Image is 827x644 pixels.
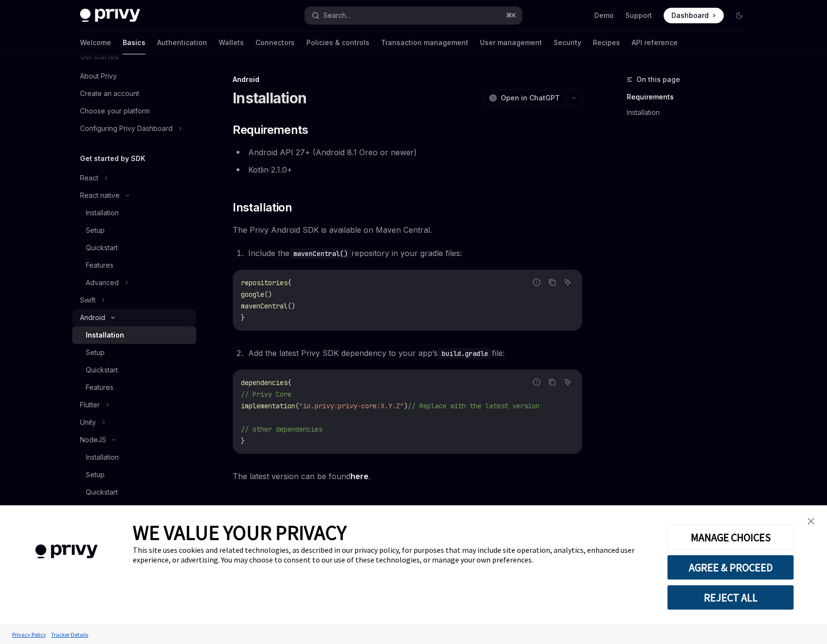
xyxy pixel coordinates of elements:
div: Android [80,312,105,323]
div: Features [86,259,113,271]
span: // other dependencies [241,425,322,434]
a: Requirements [627,89,755,105]
a: Recipes [593,31,620,54]
button: MANAGE CHOICES [667,525,794,550]
img: close banner [808,518,814,525]
button: Ask AI [561,276,574,289]
a: Transaction management [381,31,468,54]
button: REJECT ALL [667,585,794,610]
div: Search... [323,10,350,21]
span: implementation [241,402,295,410]
a: Authentication [157,31,207,54]
span: The latest version can be found . [233,469,582,483]
div: Quickstart [86,242,118,254]
span: { [287,278,291,287]
a: Setup [72,466,196,483]
a: Create an account [72,85,196,102]
button: Toggle dark mode [732,8,747,23]
a: User management [480,31,542,54]
a: Support [625,11,652,20]
a: Tracker Details [48,626,91,643]
div: Unity [80,417,96,428]
a: Wallets [219,31,244,54]
div: Quickstart [86,486,118,498]
div: Setup [86,469,105,481]
button: Open in ChatGPT [483,90,566,106]
span: } [241,436,245,445]
div: React native [80,190,120,201]
li: Add the latest Privy SDK dependency to your app’s file: [245,346,582,360]
button: Report incorrect code [530,376,543,388]
div: Create an account [80,88,139,99]
img: dark logo [80,9,140,22]
div: This site uses cookies and related technologies, as described in our privacy policy, for purposes... [133,545,652,564]
button: Ask AI [561,376,574,388]
div: Setup [86,347,105,358]
div: Quickstart [86,364,118,376]
span: ) [404,402,408,410]
code: mavenCentral() [289,248,351,259]
a: Privacy Policy [10,626,48,643]
button: AGREE & PROCEED [667,555,794,580]
div: Setup [86,225,105,236]
span: Open in ChatGPT [501,93,560,103]
a: Installation [627,105,755,120]
a: API reference [632,31,678,54]
span: Requirements [233,122,308,138]
span: repositories [241,278,287,287]
li: Include the repository in your gradle files: [245,246,582,260]
a: Demo [594,11,614,20]
span: On this page [636,74,680,85]
div: Installation [86,451,119,463]
a: Features [72,257,196,274]
span: mavenCentral [241,302,287,310]
a: Quickstart [72,361,196,379]
a: Setup [72,344,196,361]
div: Configuring Privy Dashboard [80,123,173,134]
div: Installation [86,329,124,341]
h5: Get started by SDK [80,153,145,164]
a: Dashboard [664,8,724,23]
div: About Privy [80,70,117,82]
a: Installation [72,449,196,466]
div: NodeJS [80,434,106,446]
div: Advanced [86,504,119,515]
a: here [350,471,368,482]
a: Basics [123,31,145,54]
div: Flutter [80,399,100,411]
span: dependencies [241,378,287,387]
li: Android API 27+ (Android 8.1 Oreo or newer) [233,145,582,159]
button: Search...⌘K [305,7,522,24]
a: Choose your platform [72,102,196,120]
span: WE VALUE YOUR PRIVACY [133,520,347,545]
span: "io.privy:privy-core:X.Y.Z" [299,402,404,410]
a: Security [554,31,581,54]
a: Connectors [255,31,295,54]
div: Advanced [86,277,119,289]
span: // Replace with the latest version [408,402,540,410]
div: Features [86,382,113,393]
div: React [80,172,98,184]
span: Dashboard [671,11,709,20]
div: Android [233,75,582,84]
a: Installation [72,326,196,344]
span: The Privy Android SDK is available on Maven Central. [233,223,582,237]
a: Quickstart [72,239,196,257]
div: Choose your platform [80,105,150,117]
a: Features [72,379,196,396]
h1: Installation [233,89,306,107]
button: Copy the contents from the code block [546,276,558,289]
a: About Privy [72,67,196,85]
a: close banner [801,512,821,531]
button: Report incorrect code [530,276,543,289]
a: Policies & controls [306,31,369,54]
a: Welcome [80,31,111,54]
li: Kotlin 2.1.0+ [233,163,582,177]
span: () [264,290,272,299]
span: () [287,302,295,310]
span: } [241,313,245,322]
a: Quickstart [72,483,196,501]
a: Installation [72,204,196,222]
button: Copy the contents from the code block [546,376,558,388]
div: Installation [86,207,119,219]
